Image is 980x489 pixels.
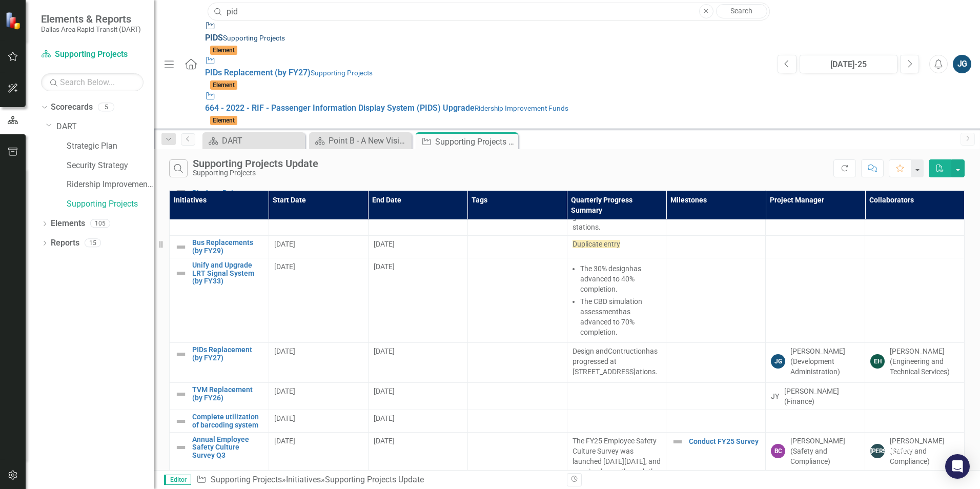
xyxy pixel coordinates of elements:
[164,475,191,485] span: Editor
[51,101,93,113] a: Scorecards
[223,34,285,42] small: Supporting Projects
[790,436,860,466] div: [PERSON_NAME] (Safety and Compliance)
[51,218,85,230] a: Elements
[5,11,24,30] img: ClearPoint Strategy
[67,179,154,191] a: Ridership Improvement Funds
[222,134,302,147] div: DART
[67,198,154,210] a: Supporting Projects
[467,236,567,258] td: Double-Click to Edit
[467,258,567,343] td: Double-Click to Edit
[205,68,218,77] strong: PID
[580,297,642,316] span: The CBD simulation assessment
[170,383,269,410] td: Double-Click to Edit Right Click for Context Menu
[210,46,237,55] span: Element
[274,240,295,248] span: [DATE]
[41,49,144,60] a: Supporting Projects
[771,354,785,369] div: JG
[865,258,965,343] td: Double-Click to Edit
[766,343,865,383] td: Double-Click to Edit
[890,346,959,377] div: [PERSON_NAME] (Engineering and Technical Services)
[580,275,635,293] span: anced to 40% completion.
[573,347,608,355] span: Design and
[205,33,223,43] span: S
[170,236,269,258] td: Double-Click to Edit Right Click for Context Menu
[51,237,79,249] a: Reports
[98,103,114,112] div: 5
[175,388,187,400] img: Not Defined
[784,386,860,406] div: [PERSON_NAME] (Finance)
[588,318,604,326] span: vanc
[865,236,965,258] td: Double-Click to Edit
[205,91,767,126] a: 664 - 2022 - RIF - Passenger Information Display System (PIDS) UpgradeRidership Improvement Funds...
[374,387,395,395] span: [DATE]
[192,386,263,402] a: TVM Replacement (by FY26)
[193,169,318,177] div: Supporting Projects
[170,410,269,433] td: Double-Click to Edit Right Click for Context Menu
[192,436,263,459] a: Annual Employee Safety Culture Survey Q3
[771,391,779,401] div: JY
[803,58,894,71] div: [DATE]-25
[175,441,187,454] img: Not Defined
[274,347,295,355] span: [DATE]
[567,343,666,383] td: Double-Click to Edit
[573,240,620,248] span: Duplicate entry
[374,240,395,248] span: [DATE]
[435,135,516,148] div: Supporting Projects Update
[286,475,321,484] a: Initiatives
[269,258,368,343] td: Double-Click to Edit
[208,3,770,21] input: Search ClearPoint...
[608,347,646,355] span: Contruction
[580,264,629,273] span: The 30% design
[865,383,965,410] td: Double-Click to Edit
[274,262,295,271] span: [DATE]
[274,414,295,422] span: [DATE]
[374,262,395,271] span: [DATE]
[325,475,424,484] div: Supporting Projects Update
[274,437,295,445] span: [DATE]
[56,121,154,133] a: DART
[269,343,368,383] td: Double-Click to Edit
[953,55,971,73] button: JG
[90,219,110,228] div: 105
[870,444,885,458] div: [PERSON_NAME]
[269,236,368,258] td: Double-Click to Edit
[210,80,237,90] span: Element
[170,258,269,343] td: Double-Click to Edit Right Click for Context Menu
[475,104,568,112] small: Ridership Improvement Funds
[467,383,567,410] td: Double-Click to Edit
[41,25,141,33] small: Dallas Area Rapid Transit (DART)
[865,410,965,433] td: Double-Click to Edit
[311,69,373,77] small: Supporting Projects
[467,343,567,383] td: Double-Click to Edit
[865,343,965,383] td: Double-Click to Edit
[588,275,592,283] span: v
[205,103,475,113] span: 664 - 2022 - RIF - Passenger Information Display System ( S) Upgrade
[170,343,269,383] td: Double-Click to Edit Right Click for Context Menu
[368,258,467,343] td: Double-Click to Edit
[192,239,263,255] a: Bus Replacements (by FY29)
[671,436,684,448] img: Not Defined
[890,436,959,466] div: [PERSON_NAME] (Safety and Compliance)
[175,348,187,360] img: Not Defined
[192,413,263,429] a: Complete utilization of barcoding system
[211,475,282,484] a: Supporting Projects
[716,4,767,18] a: Search
[67,160,154,172] a: Security Strategy
[312,134,409,147] a: Point B - A New Vision for Mobility in [GEOGRAPHIC_DATA][US_STATE]
[420,103,433,113] strong: PID
[573,347,658,376] span: has progressed at [STREET_ADDRESS]
[766,236,865,258] td: Double-Click to Edit
[374,347,395,355] span: [DATE]
[870,354,885,369] div: EH
[192,261,263,285] a: Unify and Upgrade LRT Signal System (by FY33)
[41,13,141,25] span: Elements & Reports
[368,343,467,383] td: Double-Click to Edit
[205,33,218,43] strong: PID
[175,267,187,279] img: Not Defined
[205,21,767,56] a: PIDSSupporting ProjectsElement
[368,410,467,433] td: Double-Click to Edit
[368,236,467,258] td: Double-Click to Edit
[567,236,666,258] td: Double-Click to Edit
[269,410,368,433] td: Double-Click to Edit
